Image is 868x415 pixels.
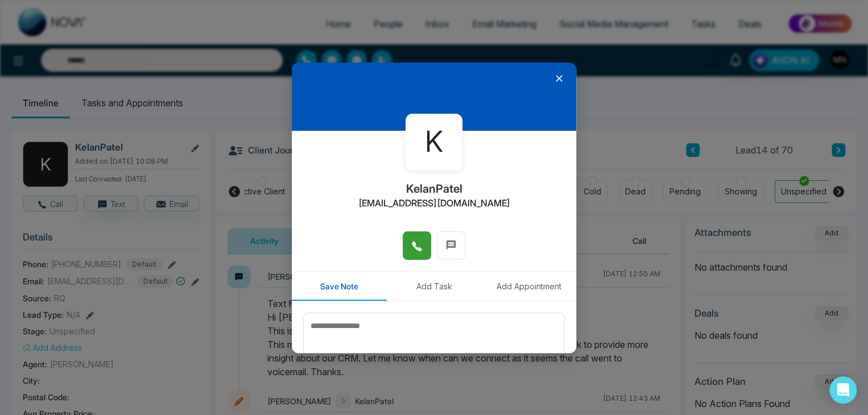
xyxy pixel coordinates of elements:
button: Save Note [292,272,387,301]
button: Add Task [387,272,482,301]
div: Open Intercom Messenger [829,376,857,404]
span: K [425,121,443,163]
h2: [EMAIL_ADDRESS][DOMAIN_NAME] [358,198,510,209]
button: Add Appointment [481,272,576,301]
h2: KelanPatel [406,182,462,196]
